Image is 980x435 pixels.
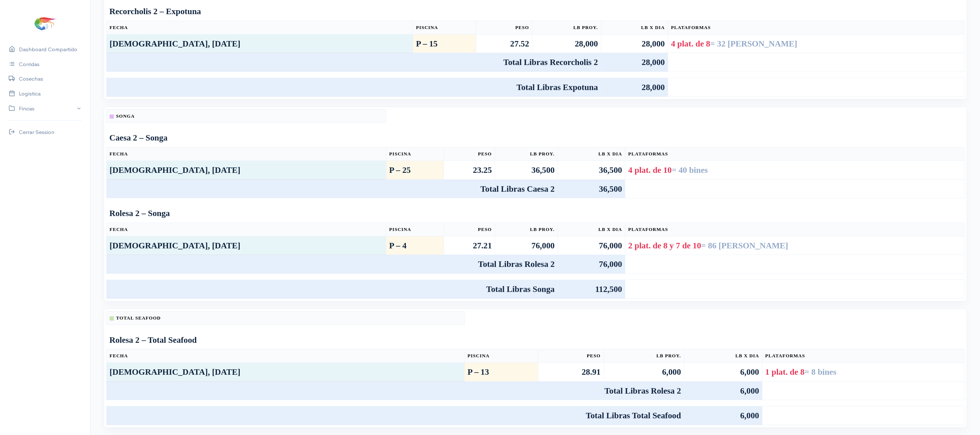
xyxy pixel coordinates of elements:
[107,255,558,274] td: Total Libras Rolesa 2
[762,349,964,363] th: Plataformas
[386,160,444,179] td: P – 25
[386,236,444,255] td: P – 4
[765,366,961,378] div: 1 plat. de 8
[107,109,386,123] th: Songa
[386,147,444,161] th: Piscina
[107,362,465,381] td: [DEMOGRAPHIC_DATA], [DATE]
[601,53,668,72] td: 28,000
[107,204,964,223] td: Rolesa 2 – Songa
[107,406,684,425] td: Total Libras Total Seafood
[444,160,495,179] td: 23.25
[476,21,532,34] th: Peso
[558,147,625,161] th: Lb x Dia
[701,241,788,250] span: = 86 [PERSON_NAME]
[107,280,558,299] td: Total Libras Songa
[107,349,465,363] th: Fecha
[107,236,386,255] td: [DEMOGRAPHIC_DATA], [DATE]
[413,21,476,34] th: Piscina
[804,367,836,377] span: = 8 bines
[107,34,413,53] td: [DEMOGRAPHIC_DATA], [DATE]
[413,34,476,53] td: P – 15
[107,331,964,349] td: Rolesa 2 – Total Seafood
[495,236,557,255] td: 76,000
[107,381,684,400] td: Total Libras Rolesa 2
[107,78,601,97] td: Total Libras Expotuna
[107,2,964,21] td: Recorcholis 2 – Expotuna
[558,255,625,274] td: 76,000
[444,223,495,236] th: Peso
[476,34,532,53] td: 27.52
[465,362,538,381] td: P – 13
[672,165,708,175] span: = 40 bines
[107,147,386,161] th: Fecha
[684,381,762,400] td: 6,000
[107,53,601,72] td: Total Libras Recorcholis 2
[601,78,668,97] td: 28,000
[495,223,557,236] th: Lb Proy.
[444,147,495,161] th: Peso
[107,179,558,198] td: Total Libras Caesa 2
[558,160,625,179] td: 36,500
[601,34,668,53] td: 28,000
[107,21,413,34] th: Fecha
[558,179,625,198] td: 36,500
[558,280,625,299] td: 112,500
[538,349,604,363] th: Peso
[628,164,961,176] div: 4 plat. de 10
[532,34,601,53] td: 28,000
[495,147,557,161] th: Lb Proy.
[710,39,797,48] span: = 32 [PERSON_NAME]
[558,236,625,255] td: 76,000
[558,223,625,236] th: Lb x Dia
[684,362,762,381] td: 6,000
[668,21,964,34] th: Plataformas
[532,21,601,34] th: Lb Proy.
[671,37,961,50] div: 4 plat. de 8
[684,406,762,425] td: 6,000
[538,362,604,381] td: 28.91
[107,129,964,147] td: Caesa 2 – Songa
[386,223,444,236] th: Piscina
[684,349,762,363] th: Lb x Dia
[604,362,684,381] td: 6,000
[444,236,495,255] td: 27.21
[628,239,961,252] div: 2 plat. de 8 y 7 de 10
[107,160,386,179] td: [DEMOGRAPHIC_DATA], [DATE]
[625,147,964,161] th: Plataformas
[465,349,538,363] th: Piscina
[495,160,557,179] td: 36,500
[107,312,465,325] th: Total Seafood
[601,21,668,34] th: Lb x Dia
[625,223,964,236] th: Plataformas
[604,349,684,363] th: Lb Proy.
[107,223,386,236] th: Fecha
